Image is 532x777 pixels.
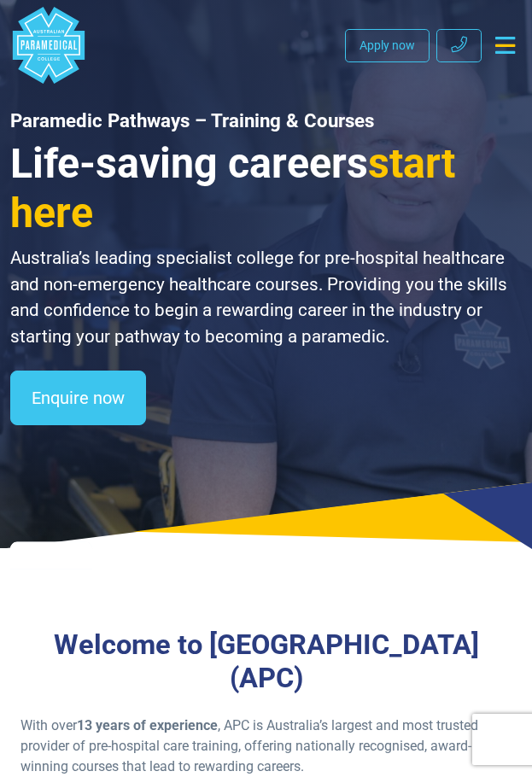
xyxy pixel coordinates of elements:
h3: Life-saving careers [10,139,522,238]
p: Australia’s leading specialist college for pre-hospital healthcare and non-emergency healthcare c... [10,245,522,350]
span: start here [10,139,455,237]
p: With over , APC is Australia’s largest and most trusted provider of pre-hospital care training, o... [20,716,512,777]
a: Apply now [345,29,430,62]
a: Enquire now [10,371,146,425]
strong: 13 years of experience [77,717,218,733]
a: Australian Paramedical College [10,7,87,84]
button: Toggle navigation [488,30,522,61]
h3: Welcome to [GEOGRAPHIC_DATA] (APC) [20,628,512,695]
h1: Paramedic Pathways – Training & Courses [10,109,522,132]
